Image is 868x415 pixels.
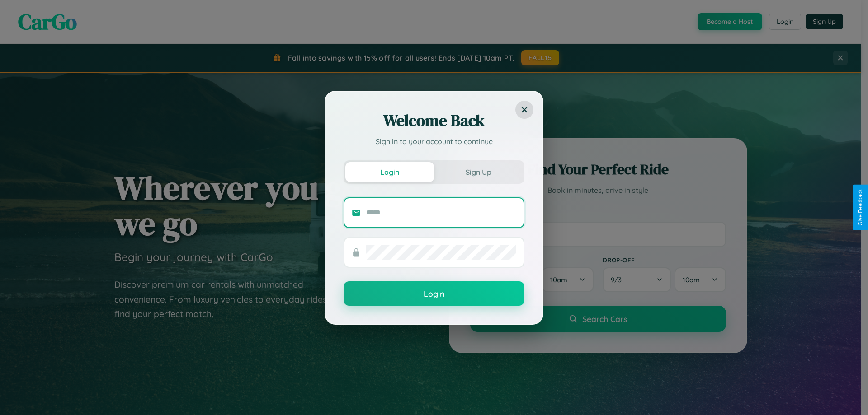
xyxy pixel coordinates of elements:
[434,162,523,182] button: Sign Up
[344,281,524,306] button: Login
[344,136,524,147] p: Sign in to your account to continue
[344,110,524,131] h2: Welcome Back
[857,189,863,226] div: Give Feedback
[345,162,434,182] button: Login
